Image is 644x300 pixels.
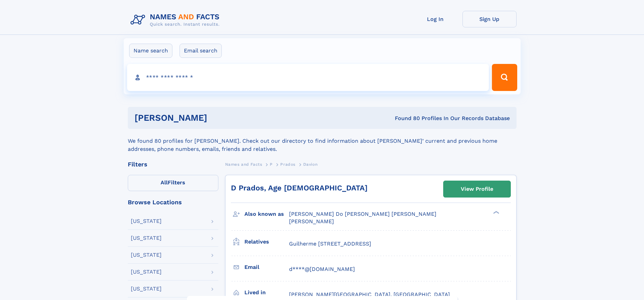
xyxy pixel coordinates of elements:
[135,114,301,122] h1: [PERSON_NAME]
[492,64,517,91] button: Search Button
[180,44,222,58] label: Email search
[128,161,218,167] div: Filters
[270,162,273,167] span: P
[280,162,295,167] span: Prados
[128,175,218,191] label: Filters
[127,64,489,91] input: search input
[131,252,162,258] div: [US_STATE]
[244,236,289,248] h3: Relatives
[131,218,162,224] div: [US_STATE]
[131,235,162,241] div: [US_STATE]
[244,208,289,220] h3: Also known as
[289,291,450,298] span: [PERSON_NAME][GEOGRAPHIC_DATA], [GEOGRAPHIC_DATA]
[131,269,162,275] div: [US_STATE]
[444,181,510,197] a: View Profile
[129,44,172,58] label: Name search
[128,129,517,153] div: We found 80 profiles for [PERSON_NAME]. Check out our directory to find information about [PERSON...
[270,160,273,168] a: P
[280,160,295,168] a: Prados
[244,287,289,298] h3: Lived in
[301,115,510,122] div: Found 80 Profiles In Our Records Database
[492,210,500,215] div: ❯
[289,211,436,217] span: [PERSON_NAME] Do [PERSON_NAME] [PERSON_NAME]
[303,162,318,167] span: Davion
[408,11,462,27] a: Log In
[131,286,162,292] div: [US_STATE]
[128,11,225,29] img: Logo Names and Facts
[461,181,493,197] div: View Profile
[128,199,218,205] div: Browse Locations
[289,240,371,248] a: Guilherme [STREET_ADDRESS]
[289,218,334,225] span: [PERSON_NAME]
[161,179,168,186] span: All
[462,11,517,27] a: Sign Up
[244,261,289,273] h3: Email
[231,184,367,192] a: D Prados, Age [DEMOGRAPHIC_DATA]
[225,160,262,168] a: Names and Facts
